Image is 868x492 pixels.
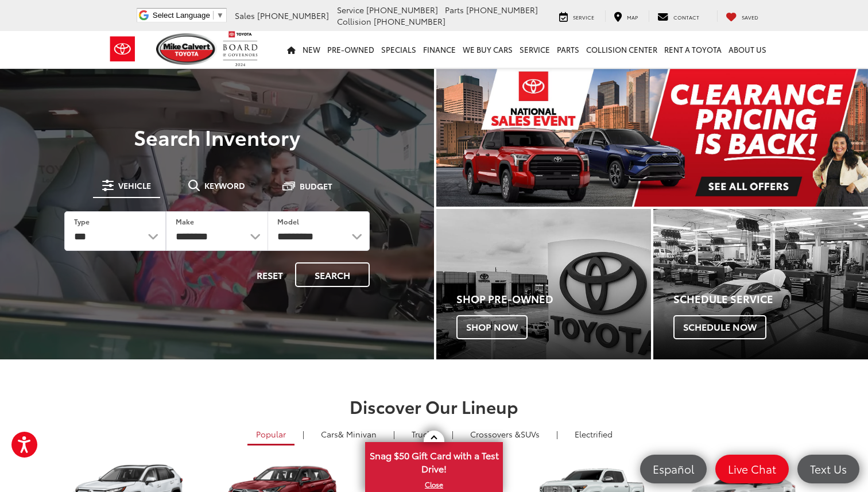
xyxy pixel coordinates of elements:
[312,424,385,444] a: Cars
[324,31,378,68] a: Pre-Owned
[366,443,502,478] span: Snag $50 Gift Card with a Test Drive!
[247,424,294,445] a: Popular
[653,209,868,359] a: Schedule Service Schedule Now
[466,4,538,16] span: [PHONE_NUMBER]
[456,315,528,339] span: Shop Now
[204,181,245,189] span: Keyword
[553,31,583,68] a: Parts
[573,13,594,21] span: Service
[456,293,651,305] h4: Shop Pre-Owned
[797,455,859,483] a: Text Us
[804,462,852,476] span: Text Us
[605,10,646,22] a: Map
[257,10,329,21] span: [PHONE_NUMBER]
[436,69,868,207] div: carousel slide number 1 of 1
[742,13,758,21] span: Saved
[673,13,699,21] span: Contact
[553,428,561,440] li: |
[101,30,144,68] img: Toyota
[627,13,638,21] span: Map
[436,209,651,359] a: Shop Pre-Owned Shop Now
[583,31,661,68] a: Collision Center
[551,10,603,22] a: Service
[118,181,151,189] span: Vehicle
[247,262,293,287] button: Reset
[647,462,700,476] span: Español
[216,11,224,20] span: ▼
[300,428,307,440] li: |
[295,262,370,287] button: Search
[153,11,210,20] span: Select Language
[653,209,868,359] div: Toyota
[300,182,332,190] span: Budget
[462,424,548,444] a: SUVs
[445,4,464,16] span: Parts
[436,69,868,207] img: Clearance Pricing Is Back
[156,33,217,65] img: Mike Calvert Toyota
[717,10,767,22] a: My Saved Vehicles
[449,428,456,440] li: |
[374,16,445,27] span: [PHONE_NUMBER]
[299,31,324,68] a: New
[436,69,868,207] section: Carousel section with vehicle pictures - may contain disclaimers.
[337,16,371,27] span: Collision
[673,293,868,305] h4: Schedule Service
[470,428,521,440] span: Crossovers &
[29,397,839,416] h2: Discover Our Lineup
[640,455,707,483] a: Español
[673,315,766,339] span: Schedule Now
[337,4,364,16] span: Service
[661,31,725,68] a: Rent a Toyota
[566,424,621,444] a: Electrified
[390,428,398,440] li: |
[420,31,459,68] a: Finance
[516,31,553,68] a: Service
[213,11,214,20] span: ​
[366,4,438,16] span: [PHONE_NUMBER]
[378,31,420,68] a: Specials
[403,424,444,444] a: Trucks
[176,216,194,226] label: Make
[48,125,386,148] h3: Search Inventory
[338,428,377,440] span: & Minivan
[153,11,224,20] a: Select Language​
[459,31,516,68] a: WE BUY CARS
[436,209,651,359] div: Toyota
[725,31,770,68] a: About Us
[284,31,299,68] a: Home
[649,10,708,22] a: Contact
[235,10,255,21] span: Sales
[722,462,782,476] span: Live Chat
[715,455,789,483] a: Live Chat
[74,216,90,226] label: Type
[277,216,299,226] label: Model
